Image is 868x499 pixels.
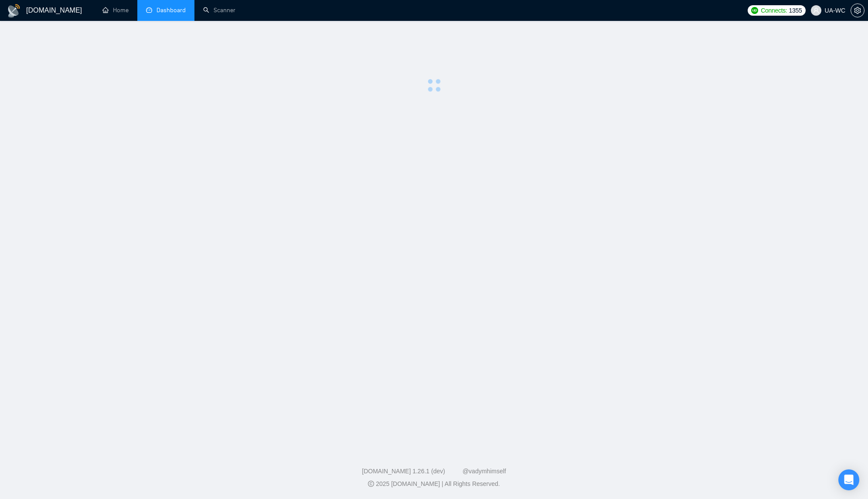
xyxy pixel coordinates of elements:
span: copyright [368,481,374,487]
span: 1355 [789,6,802,15]
span: Dashboard [157,7,186,14]
img: upwork-logo.png [751,7,758,14]
span: user [813,7,819,13]
span: Connects: [761,6,787,15]
div: 2025 [DOMAIN_NAME] | All Rights Reserved. [7,479,861,489]
img: logo [7,4,21,18]
a: searchScanner [203,7,235,14]
span: dashboard [146,7,152,13]
button: setting [851,3,865,17]
a: @vadymhimself [463,468,506,475]
a: setting [851,7,865,14]
a: [DOMAIN_NAME] 1.26.1 (dev) [362,468,445,475]
a: homeHome [102,7,129,14]
div: Open Intercom Messenger [838,469,859,490]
